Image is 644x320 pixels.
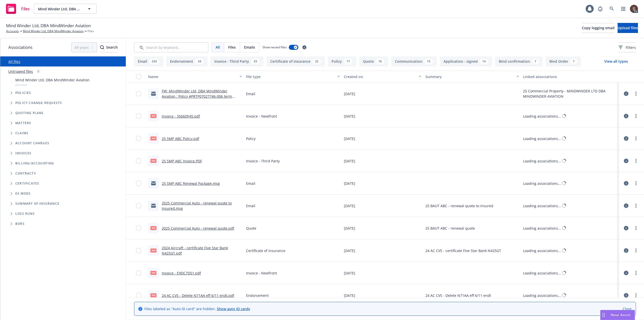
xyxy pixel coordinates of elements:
[596,56,636,66] button: View all types
[359,56,388,66] button: Quote
[150,159,156,163] span: PDF
[195,59,204,64] div: 34
[246,74,334,79] div: File type
[228,45,236,50] span: Files
[523,114,561,119] div: Loading associations...
[523,293,561,298] div: Loading associations...
[217,306,250,311] a: Show auto ID cards
[15,172,36,175] span: Contracts
[626,45,636,50] span: Filters
[162,136,199,141] a: 25 SMP ABC Policy.pdf
[633,158,639,164] a: more
[623,306,632,311] a: Close
[425,248,501,253] span: 24 AC CVS - certificate Five Star Bank N425GT
[15,222,25,225] span: BORs
[376,59,384,64] div: 16
[619,45,636,50] span: Filters
[6,22,91,29] span: Mind Winder Ltd, DBA MindWinder Aviation
[523,226,561,231] div: Loading associations...
[611,313,631,317] span: Nova Assist
[150,226,156,230] span: pdf
[423,70,521,83] button: Summary
[246,91,255,96] span: Email
[246,158,280,164] span: Invoice - Third Party
[136,226,141,231] input: Toggle Row Selected
[633,113,639,119] a: more
[15,122,31,125] span: Matters
[344,136,355,141] span: [DATE]
[136,114,141,119] input: Toggle Row Selected
[244,70,342,83] button: File type
[136,158,141,163] input: Toggle Row Selected
[216,45,220,50] span: All
[136,203,141,208] input: Toggle Row Selected
[618,23,638,33] button: Upload files
[595,4,605,14] a: Report a Bug
[244,45,255,50] span: Emails
[633,203,639,209] a: more
[15,162,54,165] span: Billing/Accounting
[21,7,30,11] span: Files
[8,69,33,74] a: Untriaged files
[8,59,20,64] a: All files
[246,270,277,276] span: Invoice - Newfront
[344,59,352,64] div: 17
[619,42,636,52] button: Filters
[8,44,32,51] span: Associations
[633,247,639,254] a: more
[162,293,234,298] a: 24 AC CVS - Delete N71AA eff 6/11 endt.pdf
[344,158,355,164] span: [DATE]
[100,42,118,52] button: SearchSearch
[246,293,269,298] span: Endorsement
[344,226,355,231] span: [DATE]
[630,5,638,13] img: photo
[15,152,32,155] span: Invoices
[15,83,90,87] span: Account
[35,68,42,74] div: 0
[344,270,355,276] span: [DATE]
[633,292,639,298] a: more
[425,293,491,298] span: 24 AC CVS - Delete N71AA eff 6/11 endt
[15,101,62,104] span: Policy change requests
[546,56,581,66] button: Bind Order
[144,306,250,311] span: Files labeled as "Auto ID card" are hidden.
[34,4,97,14] button: Mind Winder Ltd, DBA MindWinder Aviation
[600,310,607,320] div: Drag to move
[150,114,156,118] span: pdf
[425,226,475,231] span: 25 BAUT ABC - renewal quote
[88,29,94,33] span: Files
[0,76,126,158] div: Tree Example
[344,114,355,119] span: [DATE]
[523,203,561,208] div: Loading associations...
[246,203,255,208] span: Email
[633,225,639,231] a: more
[246,248,285,253] span: Certificate of insurance
[134,56,163,66] button: Email
[150,248,156,252] span: pdf
[166,56,208,66] button: Endorsement
[246,136,256,141] span: Policy
[15,91,31,94] span: Policies
[162,89,232,104] a: FW: MindWinder Ltd, DBA MindWinder Aviation : Policy #PRTP07027746-006 term [DATE]-[DATE]
[262,45,287,49] span: Show nested files
[440,56,492,66] button: Application - signed
[312,59,321,64] div: 32
[15,142,49,145] span: Account charges
[425,74,514,79] div: Summary
[136,91,141,96] input: Toggle Row Selected
[136,181,141,186] input: Toggle Row Selected
[38,6,82,12] span: Mind Winder Ltd, DBA MindWinder Aviation
[600,310,635,320] button: Nova Assist
[570,59,577,64] div: 7
[521,70,619,83] button: Linked associations
[15,192,31,195] span: Ex Mods
[148,74,236,79] div: Name
[149,59,159,64] div: 243
[633,135,639,141] a: more
[532,59,539,64] div: 7
[607,4,617,14] a: Search
[162,159,202,163] a: 25 SMP ABC Invoice.PDF
[6,29,19,33] a: Accounts
[162,226,234,231] a: 2025 Commercial Auto - renewal quote.pdf
[100,45,104,49] svg: Search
